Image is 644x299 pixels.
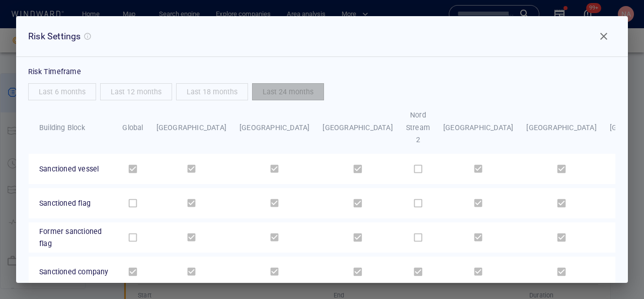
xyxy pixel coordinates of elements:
[389,36,414,51] button: Export vessel information
[39,124,85,132] span: Building Block
[111,10,119,25] div: Compliance Activities
[28,61,616,83] div: Risk Timeframe
[592,24,616,48] button: Close
[239,124,309,132] span: [GEOGRAPHIC_DATA]
[28,29,81,44] div: Risk Settings
[122,124,143,132] span: Global
[444,36,461,51] button: Create an AOI.
[140,255,233,272] button: 7 days[DATE]-[DATE]
[461,36,476,51] div: Toggle map information layers
[429,36,444,51] div: Toggle vessel historical path
[156,124,226,132] span: [GEOGRAPHIC_DATA]
[39,199,91,207] span: Sanctioned flag
[51,10,66,25] div: (892)
[526,124,596,132] span: [GEOGRAPHIC_DATA]
[601,254,636,291] iframe: Chat
[406,111,430,144] span: Nord Stream 2
[443,124,513,132] span: [GEOGRAPHIC_DATA]
[414,36,429,51] div: Focus on vessel path
[444,36,461,51] div: tooltips.createAOI
[148,259,167,267] span: 7 days
[169,256,212,271] div: [DATE] - [DATE]
[323,124,392,132] span: [GEOGRAPHIC_DATA]
[39,268,109,276] span: Sanctioned company
[5,10,49,25] div: Activity timeline
[39,227,102,248] span: Former sanctioned flag
[39,165,99,173] span: Sanctioned vessel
